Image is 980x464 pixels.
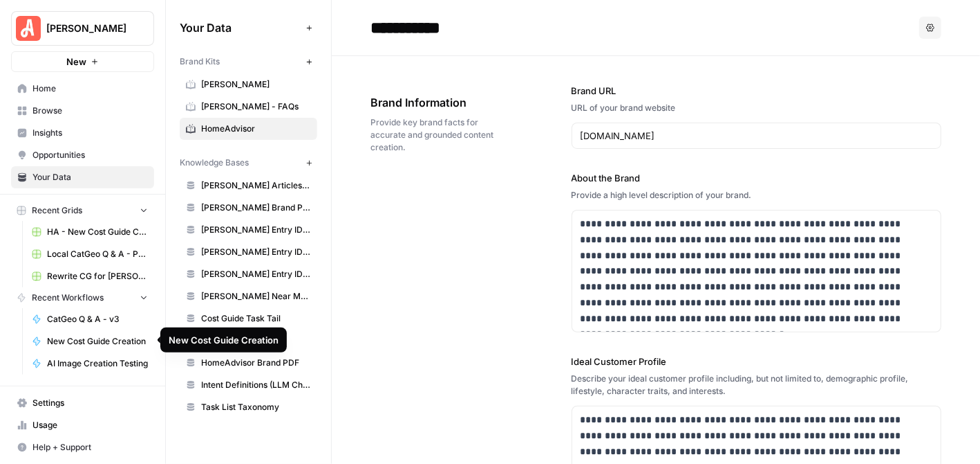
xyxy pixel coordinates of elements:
[11,166,154,188] a: Your Data
[11,51,154,72] button: New
[26,330,154,353] a: New Cost Guide Creation
[32,127,148,139] span: Insights
[201,179,311,192] span: [PERSON_NAME] Articles Sitemaps
[180,263,317,285] a: [PERSON_NAME] Entry IDs: Unified Task
[180,175,317,197] a: [PERSON_NAME] Articles Sitemaps
[11,100,154,122] a: Browse
[32,419,148,431] span: Usage
[47,335,148,348] span: New Cost Guide Creation
[11,287,154,308] button: Recent Workflows
[47,270,148,283] span: Rewrite CG for [PERSON_NAME] - Grading version Grid
[26,243,154,265] a: Local CatGeo Q & A - Pass/Fail v2 Grid
[572,355,942,368] label: Ideal Customer Profile
[16,16,41,41] img: Angi Logo
[180,73,317,96] a: [PERSON_NAME]
[11,436,154,458] button: Help + Support
[180,285,317,307] a: [PERSON_NAME] Near Me Sitemap
[201,379,311,391] span: Intent Definitions (LLM Chatbot)
[370,116,494,154] span: Provide key brand facts for accurate and grounded content creation.
[26,353,154,375] a: AI Image Creation Testing
[26,265,154,287] a: Rewrite CG for [PERSON_NAME] - Grading version Grid
[32,441,148,454] span: Help + Support
[180,118,317,140] a: HomeAdvisor
[201,290,311,303] span: [PERSON_NAME] Near Me Sitemap
[201,401,311,413] span: Task List Taxonomy
[201,268,311,280] span: [PERSON_NAME] Entry IDs: Unified Task
[201,312,311,325] span: Cost Guide Task Tail
[32,204,82,217] span: Recent Grids
[201,224,311,236] span: [PERSON_NAME] Entry IDs: Location
[11,200,154,221] button: Recent Grids
[201,357,311,369] span: HomeAdvisor Brand PDF
[201,202,311,214] span: [PERSON_NAME] Brand PDF
[201,100,311,113] span: [PERSON_NAME] - FAQs
[11,392,154,414] a: Settings
[66,55,86,69] span: New
[180,55,220,68] span: Brand Kits
[180,352,317,374] a: HomeAdvisor Brand PDF
[47,313,148,325] span: CatGeo Q & A - v3
[180,374,317,396] a: Intent Definitions (LLM Chatbot)
[11,414,154,436] a: Usage
[26,308,154,330] a: CatGeo Q & A - v3
[370,94,494,111] span: Brand Information
[180,157,249,169] span: Knowledge Bases
[180,396,317,418] a: Task List Taxonomy
[572,189,942,202] div: Provide a high level description of your brand.
[47,248,148,260] span: Local CatGeo Q & A - Pass/Fail v2 Grid
[32,149,148,161] span: Opportunities
[180,241,317,263] a: [PERSON_NAME] Entry IDs: Questions
[572,84,942,98] label: Brand URL
[180,96,317,118] a: [PERSON_NAME] - FAQs
[201,123,311,135] span: HomeAdvisor
[32,292,104,304] span: Recent Workflows
[32,82,148,95] span: Home
[180,307,317,330] a: Cost Guide Task Tail
[581,129,933,143] input: www.sundaysoccer.com
[11,144,154,166] a: Opportunities
[180,219,317,241] a: [PERSON_NAME] Entry IDs: Location
[47,357,148,370] span: AI Image Creation Testing
[572,102,942,114] div: URL of your brand website
[46,21,130,35] span: [PERSON_NAME]
[11,11,154,46] button: Workspace: Angi
[47,226,148,238] span: HA - New Cost Guide Creation Grid
[26,221,154,243] a: HA - New Cost Guide Creation Grid
[201,78,311,91] span: [PERSON_NAME]
[169,333,279,347] div: New Cost Guide Creation
[180,197,317,219] a: [PERSON_NAME] Brand PDF
[201,246,311,258] span: [PERSON_NAME] Entry IDs: Questions
[32,397,148,409] span: Settings
[180,19,301,36] span: Your Data
[11,78,154,100] a: Home
[32,105,148,117] span: Browse
[572,373,942,398] div: Describe your ideal customer profile including, but not limited to, demographic profile, lifestyl...
[11,122,154,144] a: Insights
[32,171,148,184] span: Your Data
[572,171,942,185] label: About the Brand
